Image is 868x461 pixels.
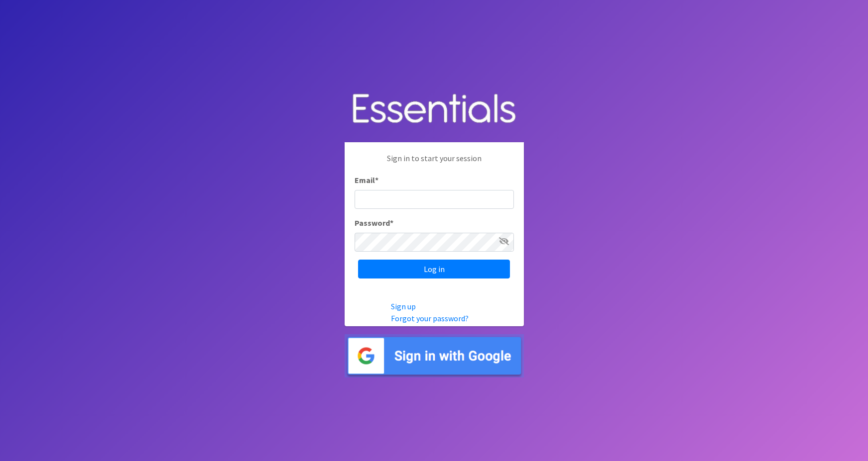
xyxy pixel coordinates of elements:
[355,152,514,174] p: Sign in to start your session
[391,313,469,323] a: Forgot your password?
[391,301,416,311] a: Sign up
[355,217,393,229] label: Password
[390,218,393,228] abbr: required
[345,84,524,135] img: Human Essentials
[345,334,524,377] img: Sign in with Google
[375,175,378,185] abbr: required
[358,260,510,278] input: Log in
[355,174,378,186] label: Email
